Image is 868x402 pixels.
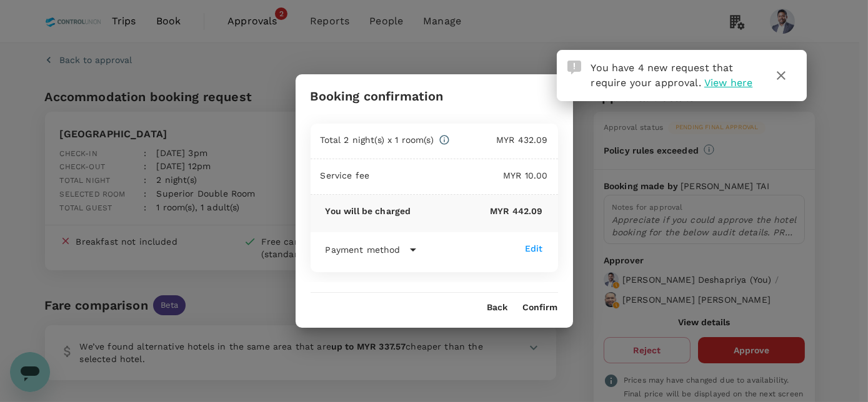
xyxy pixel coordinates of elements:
[321,169,370,182] p: Service fee
[326,243,401,256] p: Payment method
[704,77,752,89] span: View here
[450,134,548,146] p: MYR 432.09
[591,62,734,89] span: You have 4 new request that require your approval.
[311,89,444,104] h3: Booking confirmation
[411,205,542,217] p: MYR 442.09
[567,61,581,74] img: Approval Request
[321,134,434,146] p: Total 2 night(s) x 1 room(s)
[369,169,547,182] p: MYR 10.00
[523,303,558,313] button: Confirm
[525,242,543,255] div: Edit
[326,205,411,217] p: You will be charged
[487,303,508,313] button: Back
